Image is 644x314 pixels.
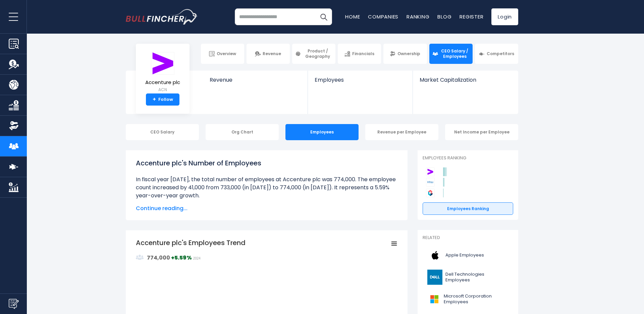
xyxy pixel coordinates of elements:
[423,268,513,286] a: Dell Technologies Employees
[427,248,443,263] img: AAPL logo
[426,189,435,197] img: Genpact Limited competitors logo
[445,124,518,140] div: Net Income per Employee
[210,77,301,83] span: Revenue
[145,80,180,85] span: Accenture plc
[147,254,170,262] strong: 774,000
[407,13,429,20] a: Ranking
[136,204,397,212] span: Continue reading...
[203,71,308,94] a: Revenue
[126,124,199,140] div: CEO Salary
[420,77,511,83] span: Market Capitalization
[491,8,518,25] a: Login
[423,235,513,241] p: Related
[445,272,509,283] span: Dell Technologies Employees
[460,13,483,20] a: Register
[423,246,513,265] a: Apple Employees
[263,51,281,56] span: Revenue
[487,51,514,56] span: Competitors
[365,124,438,140] div: Revenue per Employee
[136,238,246,247] tspan: Accenture plc's Employees Trend
[126,9,198,25] img: bullfincher logo
[445,252,484,258] span: Apple Employees
[285,124,359,140] div: Employees
[315,77,406,83] span: Employees
[423,155,513,161] p: Employees Ranking
[136,175,397,200] li: In fiscal year [DATE], the total number of employees at Accenture plc was 774,000. The employee c...
[444,293,509,305] span: Microsoft Corporation Employees
[352,51,374,56] span: Financials
[201,44,244,64] a: Overview
[136,253,144,262] img: graph_employee_icon.svg
[427,270,443,285] img: DELL logo
[206,124,279,140] div: Org Chart
[338,44,381,64] a: Financials
[145,52,180,94] a: Accenture plc ACN
[426,167,435,176] img: Accenture plc competitors logo
[136,158,397,168] h1: Accenture plc's Number of Employees
[153,96,156,103] strong: +
[437,13,451,20] a: Blog
[423,202,513,215] a: Employees Ranking
[292,44,335,64] a: Product / Geography
[171,254,192,262] strong: +
[423,290,513,308] a: Microsoft Corporation Employees
[345,13,360,20] a: Home
[315,8,332,25] button: Search
[146,93,179,106] a: +Follow
[126,9,198,25] a: Go to homepage
[440,48,470,59] span: CEO Salary / Employees
[217,51,236,56] span: Overview
[174,254,192,262] strong: 5.59%
[9,121,19,131] img: Ownership
[426,178,435,187] img: Infosys Limited competitors logo
[308,71,412,94] a: Employees
[193,257,201,260] span: 2024
[429,44,473,64] a: CEO Salary / Employees
[475,44,518,64] a: Competitors
[427,291,442,307] img: MSFT logo
[413,71,518,94] a: Market Capitalization
[303,48,332,59] span: Product / Geography
[145,87,180,93] small: ACN
[247,44,290,64] a: Revenue
[368,13,398,20] a: Companies
[397,51,420,56] span: Ownership
[383,44,427,64] a: Ownership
